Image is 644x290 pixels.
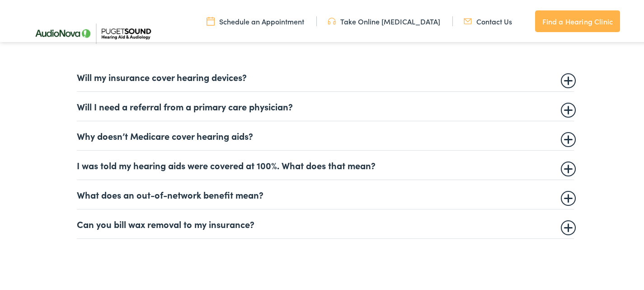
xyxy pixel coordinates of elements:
[464,15,472,25] img: utility icon
[328,15,336,25] img: utility icon
[464,15,512,25] a: Contact Us
[77,217,574,228] summary: Can you bill wax removal to my insurance?
[77,158,574,169] summary: I was told my hearing aids were covered at 100%. What does that mean?
[207,15,215,25] img: utility icon
[535,9,620,31] a: Find a Hearing Clinic
[77,100,574,110] summary: Will I need a referral from a primary care physician?
[77,70,574,81] summary: Will my insurance cover hearing devices?
[77,188,574,199] summary: What does an out-of-network benefit mean?
[328,15,440,25] a: Take Online [MEDICAL_DATA]
[207,15,304,25] a: Schedule an Appointment
[77,129,574,140] summary: Why doesn’t Medicare cover hearing aids?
